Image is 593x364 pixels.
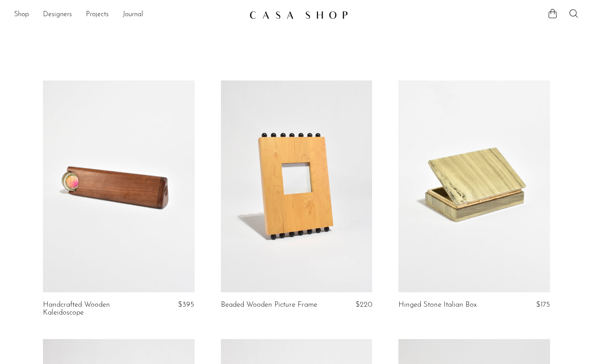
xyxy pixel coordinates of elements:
a: Shop [14,9,29,21]
span: $175 [536,301,550,308]
span: $395 [178,301,194,308]
ul: NEW HEADER MENU [14,7,242,22]
a: Hinged Stone Italian Box [398,301,477,309]
a: Designers [43,9,72,21]
a: Projects [86,9,109,21]
span: $220 [355,301,372,308]
a: Beaded Wooden Picture Frame [221,301,317,309]
nav: Desktop navigation [14,7,242,22]
a: Journal [123,9,143,21]
a: Handcrafted Wooden Kaleidoscope [43,301,144,317]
